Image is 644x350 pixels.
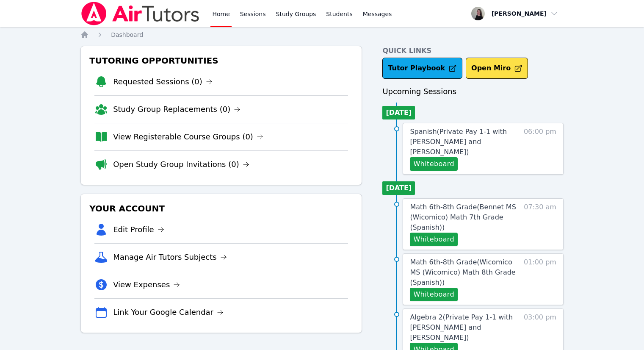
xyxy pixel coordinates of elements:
[113,76,213,88] a: Requested Sessions (0)
[111,31,143,38] span: Dashboard
[382,86,564,97] h3: Upcoming Sessions
[113,306,224,318] a: Link Your Google Calendar
[113,279,180,291] a: View Expenses
[410,202,520,233] a: Math 6th-8th Grade(Bennet MS (Wicomico) Math 7th Grade (Spanish))
[113,131,263,143] a: View Registerable Course Groups (0)
[113,251,227,263] a: Manage Air Tutors Subjects
[524,202,556,246] span: 07:30 am
[524,257,556,301] span: 01:00 pm
[113,103,240,115] a: Study Group Replacements (0)
[410,258,515,286] span: Math 6th-8th Grade ( Wicomico MS (Wicomico) Math 8th Grade (Spanish) )
[382,181,415,195] li: [DATE]
[382,106,415,119] li: [DATE]
[88,53,355,68] h3: Tutoring Opportunities
[410,203,516,231] span: Math 6th-8th Grade ( Bennet MS (Wicomico) Math 7th Grade (Spanish) )
[113,224,164,236] a: Edit Profile
[80,31,564,39] nav: Breadcrumb
[88,201,355,216] h3: Your Account
[466,58,528,79] button: Open Miro
[410,157,458,171] button: Whiteboard
[80,2,200,25] img: Air Tutors
[410,288,458,301] button: Whiteboard
[382,58,462,79] a: Tutor Playbook
[410,233,458,246] button: Whiteboard
[410,312,520,343] a: Algebra 2(Private Pay 1-1 with [PERSON_NAME] and [PERSON_NAME])
[363,10,392,18] span: Messages
[410,128,507,156] span: Spanish ( Private Pay 1-1 with [PERSON_NAME] and [PERSON_NAME] )
[410,127,520,157] a: Spanish(Private Pay 1-1 with [PERSON_NAME] and [PERSON_NAME])
[524,127,556,171] span: 06:00 pm
[113,158,249,170] a: Open Study Group Invitations (0)
[410,313,513,342] span: Algebra 2 ( Private Pay 1-1 with [PERSON_NAME] and [PERSON_NAME] )
[382,46,564,56] h4: Quick Links
[111,31,143,39] a: Dashboard
[410,257,520,288] a: Math 6th-8th Grade(Wicomico MS (Wicomico) Math 8th Grade (Spanish))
